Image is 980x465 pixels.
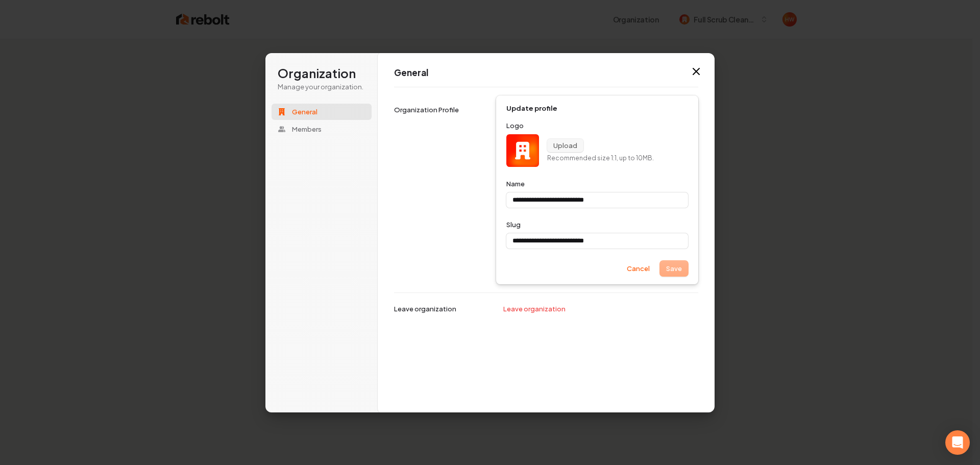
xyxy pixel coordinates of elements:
[506,134,539,167] img: Full Scrub Cleaning Services
[272,104,372,120] button: General
[506,220,521,229] label: Slug
[506,179,525,188] label: Name
[272,121,372,137] button: Members
[394,105,459,114] p: Organization Profile
[547,139,583,152] button: Upload
[621,261,656,276] button: Cancel
[278,82,365,91] p: Manage your organization.
[394,67,698,79] h1: General
[394,304,456,313] p: Leave organization
[278,65,365,82] h1: Organization
[292,107,317,116] span: General
[292,125,322,134] span: Members
[506,121,688,130] p: Logo
[547,154,654,163] p: Recommended size 1:1, up to 10MB.
[506,104,688,113] h1: Update profile
[498,301,572,316] button: Leave organization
